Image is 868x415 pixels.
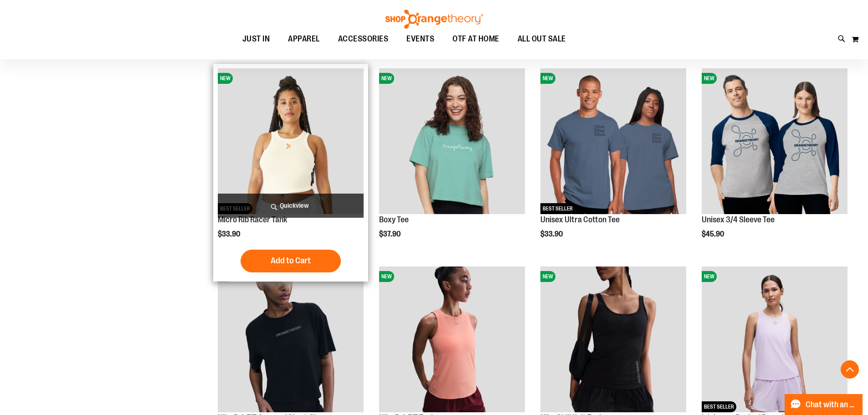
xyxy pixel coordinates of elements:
[702,73,717,84] span: NEW
[384,10,484,29] img: Shop Orangetheory
[540,266,686,412] img: Nike Chill Knit Tank
[288,29,320,49] span: APPAREL
[375,64,529,261] div: product
[452,29,499,49] span: OTF AT HOME
[540,203,575,214] span: BEST SELLER
[338,29,389,49] span: ACCESSORIES
[540,215,620,224] a: Unisex Ultra Cotton Tee
[218,73,233,84] span: NEW
[218,68,364,215] a: Micro Rib Racer TankNEWBEST SELLER
[518,29,566,49] span: ALL OUT SALE
[218,68,364,214] img: Micro Rib Racer Tank
[379,68,525,215] a: Boxy TeeNEW
[806,400,857,409] span: Chat with an Expert
[241,250,341,272] button: Add to Cart
[242,29,270,49] span: JUST IN
[379,266,525,412] img: Nike Dri-FIT Tank
[702,230,725,238] span: $45.90
[702,401,736,412] span: BEST SELLER
[702,266,847,412] img: lululemon Ruched Racerback Tank
[697,64,852,261] div: product
[540,73,555,84] span: NEW
[702,215,775,224] a: Unisex 3/4 Sleeve Tee
[379,68,525,214] img: Boxy Tee
[702,271,717,282] span: NEW
[540,68,686,215] a: Unisex Ultra Cotton TeeNEWBEST SELLER
[271,256,311,266] span: Add to Cart
[785,394,863,415] button: Chat with an Expert
[540,230,564,238] span: $33.90
[702,266,847,414] a: lululemon Ruched Racerback TankNEWBEST SELLER
[218,266,364,412] img: Nike Dri-FIT Cropped Short-Sleeve
[218,194,364,218] a: Quickview
[218,266,364,414] a: Nike Dri-FIT Cropped Short-SleeveNEW
[379,271,394,282] span: NEW
[379,230,402,238] span: $37.90
[379,266,525,414] a: Nike Dri-FIT TankNEW
[702,68,847,215] a: Unisex 3/4 Sleeve TeeNEW
[536,64,691,261] div: product
[841,360,859,379] button: Back To Top
[540,266,686,414] a: Nike Chill Knit TankNEW
[379,215,409,224] a: Boxy Tee
[218,215,287,224] a: Micro Rib Racer Tank
[218,230,241,238] span: $33.90
[213,64,368,282] div: product
[379,73,394,84] span: NEW
[702,68,847,214] img: Unisex 3/4 Sleeve Tee
[406,29,434,49] span: EVENTS
[540,68,686,214] img: Unisex Ultra Cotton Tee
[540,271,555,282] span: NEW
